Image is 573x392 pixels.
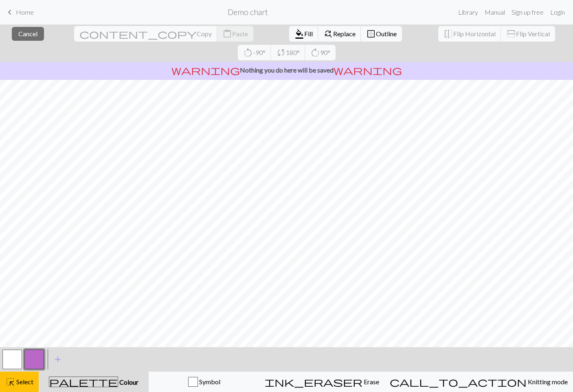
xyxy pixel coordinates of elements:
button: Replace [318,26,361,42]
button: Copy [74,26,217,42]
button: Flip Vertical [501,26,555,42]
button: 180° [271,45,305,60]
span: Colour [118,378,138,386]
button: Knitting mode [384,372,573,392]
span: warning [334,64,402,76]
span: content_copy [79,28,197,40]
button: Outline [361,26,402,42]
span: Copy [197,30,212,37]
a: Home [5,5,34,19]
span: Symbol [198,378,220,385]
p: Nothing you do here will be saved [3,65,570,75]
button: -90° [238,45,271,60]
span: ink_eraser [265,376,362,388]
span: flip [443,28,453,40]
span: 180° [286,48,300,56]
span: call_to_action [390,376,527,388]
button: Colour [39,372,149,392]
span: Flip Vertical [516,30,550,37]
span: palette [49,376,118,388]
h2: Demo chart [228,7,268,17]
span: Home [16,8,34,16]
a: Sign up free [508,4,547,20]
a: Manual [481,4,508,20]
span: format_color_fill [294,28,304,40]
span: warning [171,64,240,76]
span: Outline [376,30,397,37]
span: rotate_left [243,47,253,58]
span: Knitting mode [527,378,568,385]
span: add [53,354,63,365]
button: Fill [289,26,318,42]
a: Login [547,4,568,20]
span: Flip Horizontal [453,30,496,37]
span: rotate_right [310,47,320,58]
span: Fill [304,30,313,37]
span: sync [276,47,286,58]
span: -90° [253,48,266,56]
span: find_replace [323,28,333,40]
button: Erase [259,372,384,392]
button: 90° [305,45,336,60]
span: Erase [362,378,379,385]
span: Select [15,378,33,385]
a: Library [455,4,481,20]
span: highlight_alt [5,376,15,388]
span: border_outer [366,28,376,40]
span: 90° [320,48,330,56]
span: keyboard_arrow_left [5,7,15,18]
span: Cancel [18,30,37,37]
button: Cancel [12,27,44,41]
span: flip [505,29,517,39]
span: Replace [333,30,356,37]
button: Flip Horizontal [438,26,501,42]
button: Symbol [149,372,259,392]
